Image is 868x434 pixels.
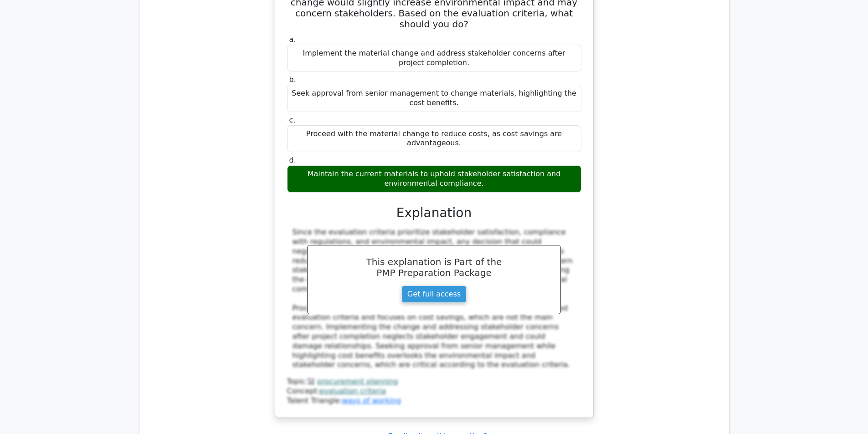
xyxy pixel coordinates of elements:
div: Since the evaluation criteria prioritize stakeholder satisfaction, compliance with regulations, a... [293,228,576,370]
div: Concept: [287,387,581,396]
a: ways of working [342,396,401,405]
div: Seek approval from senior management to change materials, highlighting the cost benefits. [287,85,581,112]
h3: Explanation [293,205,576,221]
div: Maintain the current materials to uphold stakeholder satisfaction and environmental compliance. [287,165,581,193]
a: Get full access [401,286,467,303]
a: evaluation criteria [319,387,386,395]
div: Talent Triangle: [287,377,581,405]
span: d. [289,156,296,164]
span: b. [289,75,296,84]
div: Topic: [287,377,581,387]
span: c. [289,116,296,124]
div: Proceed with the material change to reduce costs, as cost savings are advantageous. [287,125,581,153]
div: Implement the material change and address stakeholder concerns after project completion. [287,45,581,72]
a: procurement planning [317,377,398,386]
span: a. [289,35,296,44]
